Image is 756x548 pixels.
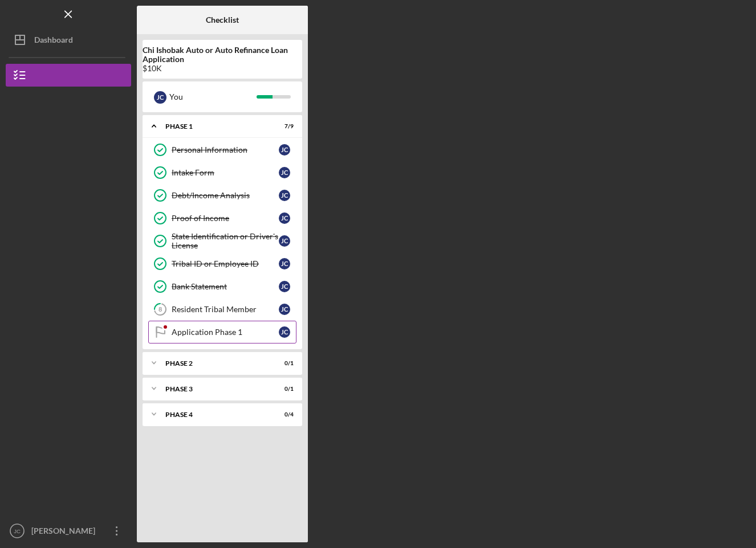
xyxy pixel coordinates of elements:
[206,15,239,24] b: Checklist
[273,123,294,130] div: 7 / 9
[172,232,279,250] div: State Identification or Driver's License
[148,252,296,275] a: Tribal ID or Employee IDJC
[34,28,73,54] div: Dashboard
[279,258,290,269] div: J C
[148,207,296,230] a: Proof of IncomeJC
[148,161,296,184] a: Intake FormJC
[165,386,265,392] div: Phase 3
[172,145,279,154] div: Personal Information
[279,235,290,247] div: J C
[158,306,162,313] tspan: 8
[279,167,290,178] div: J C
[148,298,296,321] a: 8Resident Tribal MemberJC
[172,328,279,337] div: Application Phase 1
[148,138,296,161] a: Personal InformationJC
[143,46,302,64] b: Chi Ishobak Auto or Auto Refinance Loan Application
[172,259,279,268] div: Tribal ID or Employee ID
[279,326,290,338] div: J C
[154,91,166,104] div: J C
[172,282,279,291] div: Bank Statement
[279,304,290,315] div: J C
[6,520,131,542] button: JC[PERSON_NAME]
[279,190,290,201] div: J C
[169,87,257,107] div: You
[279,144,290,156] div: J C
[148,184,296,207] a: Debt/Income AnalysisJC
[273,360,294,367] div: 0 / 1
[29,520,103,545] div: [PERSON_NAME]
[172,305,279,314] div: Resident Tribal Member
[148,275,296,298] a: Bank StatementJC
[273,411,294,418] div: 0 / 4
[172,191,279,200] div: Debt/Income Analysis
[6,28,131,51] button: Dashboard
[172,168,279,177] div: Intake Form
[143,64,302,73] div: $10K
[165,123,265,130] div: Phase 1
[148,321,296,343] a: Application Phase 1JC
[165,411,265,418] div: Phase 4
[148,230,296,252] a: State Identification or Driver's LicenseJC
[165,360,265,367] div: Phase 2
[279,281,290,292] div: J C
[279,212,290,224] div: J C
[172,214,279,223] div: Proof of Income
[14,528,21,534] text: JC
[273,386,294,392] div: 0 / 1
